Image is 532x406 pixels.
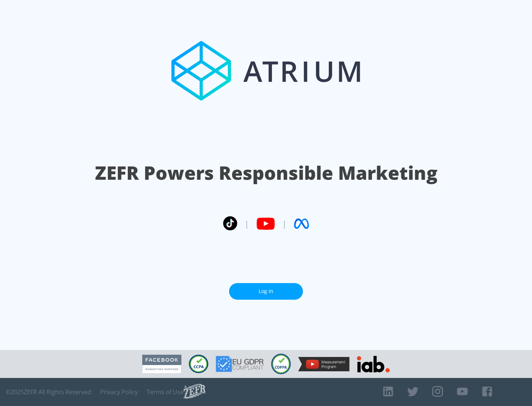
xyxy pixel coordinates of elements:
h1: ZEFR Powers Responsible Marketing [95,160,437,186]
img: COPPA Compliant [271,354,291,374]
img: YouTube Measurement Program [298,357,349,371]
span: | [245,218,249,229]
img: Facebook Marketing Partner [142,355,181,374]
img: GDPR Compliant [216,356,264,372]
span: © 2025 ZEFR All Rights Reserved [6,388,91,396]
a: Log In [229,283,303,300]
span: | [282,218,287,229]
img: CCPA Compliant [189,355,208,373]
a: Terms of Use [147,388,184,396]
a: Privacy Policy [100,388,138,396]
img: IAB [357,356,390,372]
